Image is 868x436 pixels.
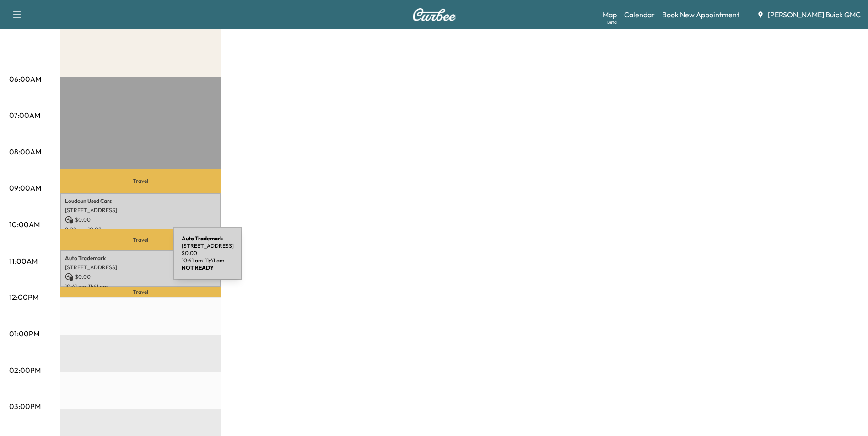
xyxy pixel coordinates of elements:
[662,9,739,20] a: Book New Appointment
[607,19,617,26] div: Beta
[412,8,456,21] img: Curbee Logo
[60,287,221,298] p: Travel
[9,110,40,121] p: 07:00AM
[9,292,38,303] p: 12:00PM
[65,283,216,290] p: 10:41 am - 11:41 am
[60,169,221,192] p: Travel
[65,273,216,281] p: $ 0.00
[768,9,861,20] span: [PERSON_NAME] Buick GMC
[9,365,41,376] p: 02:00PM
[65,264,216,271] p: [STREET_ADDRESS]
[65,197,216,205] p: Loudoun Used Cars
[182,235,223,242] b: Auto Trademark
[9,401,41,412] p: 03:00PM
[65,226,216,233] p: 9:08 am - 10:08 am
[9,146,41,157] p: 08:00AM
[60,229,221,250] p: Travel
[182,264,214,271] b: NOT READY
[9,182,41,193] p: 09:00AM
[9,328,39,339] p: 01:00PM
[9,255,38,266] p: 11:00AM
[182,250,234,257] p: $ 0.00
[9,74,41,85] p: 06:00AM
[9,219,40,230] p: 10:00AM
[65,255,216,262] p: Auto Trademark
[624,9,655,20] a: Calendar
[603,9,617,20] a: MapBeta
[65,216,216,224] p: $ 0.00
[65,207,216,214] p: [STREET_ADDRESS]
[182,257,234,264] p: 10:41 am - 11:41 am
[182,242,234,250] p: [STREET_ADDRESS]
